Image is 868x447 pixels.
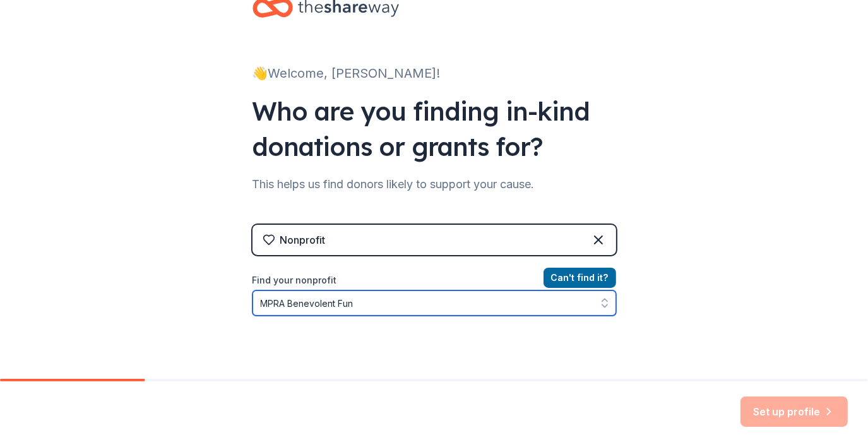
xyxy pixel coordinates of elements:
[280,232,326,247] div: Nonprofit
[253,63,616,83] div: 👋 Welcome, [PERSON_NAME]!
[253,273,616,288] label: Find your nonprofit
[253,93,616,164] div: Who are you finding in-kind donations or grants for?
[253,290,616,316] input: Search by name, EIN, or city
[253,174,616,194] div: This helps us find donors likely to support your cause.
[544,268,616,288] button: Can't find it?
